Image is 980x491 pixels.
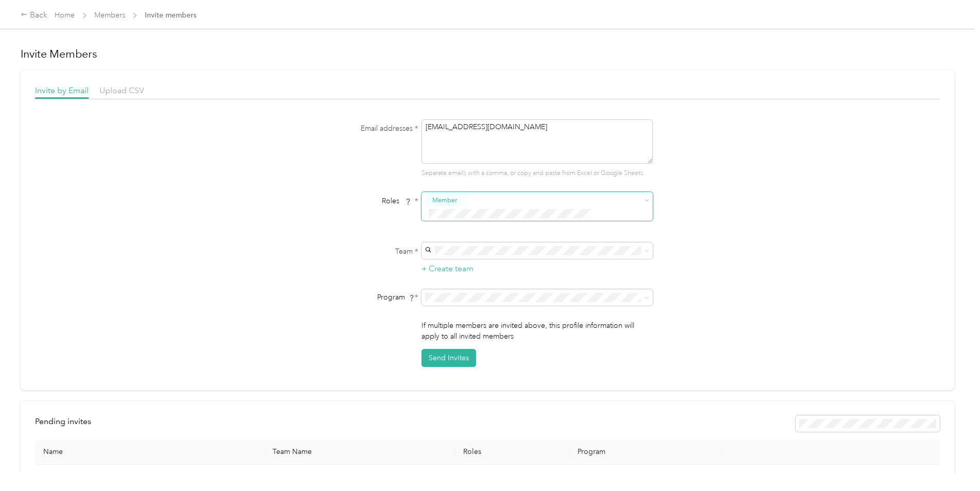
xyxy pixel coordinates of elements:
div: Program [289,292,418,303]
span: Upload CSV [99,85,144,95]
div: info-bar [35,415,940,432]
p: Separate emails with a comma, or copy and paste from Excel or Google Sheets. [421,169,653,178]
textarea: [EMAIL_ADDRESS][DOMAIN_NAME] [421,119,653,164]
p: If multiple members are invited above, this profile information will apply to all invited members [421,320,653,342]
th: Team Name [264,439,455,465]
span: Invite by Email [35,85,89,95]
span: Member [432,196,457,205]
a: Members [94,11,125,20]
h1: Invite Members [21,47,954,61]
span: Roles [378,193,415,209]
button: + Create team [421,262,474,275]
span: Pending invites [35,416,91,426]
button: Member [425,194,464,207]
div: Back [21,9,47,22]
th: Name [35,439,264,465]
div: Resend all invitations [796,415,940,432]
a: Home [55,11,75,20]
button: Send Invites [421,349,476,367]
th: Program [569,439,722,465]
label: Email addresses [289,123,418,134]
div: left-menu [35,415,98,432]
label: Team [289,246,418,257]
th: Roles [455,439,569,465]
span: Invite members [145,10,196,21]
iframe: Everlance-gr Chat Button Frame [922,433,980,491]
